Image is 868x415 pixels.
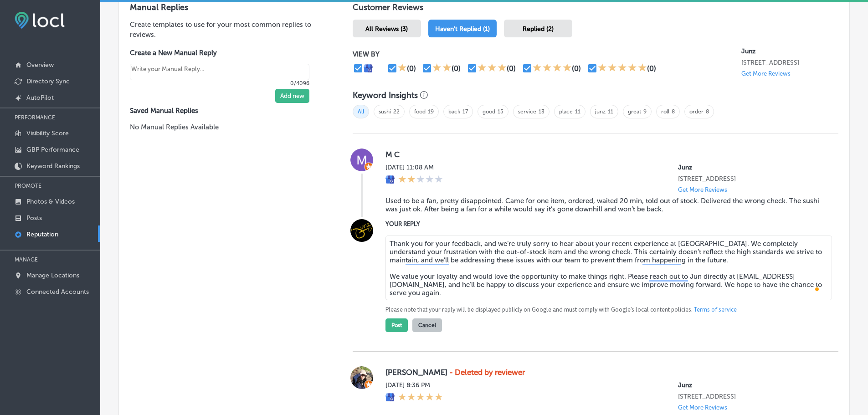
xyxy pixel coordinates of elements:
span: Replied (2) [523,25,554,33]
a: back [448,108,460,115]
a: 11 [575,108,580,115]
p: Create templates to use for your most common replies to reviews. [130,20,324,40]
img: fda3e92497d09a02dc62c9cd864e3231.png [15,12,65,29]
a: food [414,108,426,115]
div: 5 Stars [398,393,443,403]
p: Get More Reviews [678,404,727,411]
div: 2 Stars [398,175,443,185]
p: Directory Sync [26,77,70,85]
h1: Customer Reviews [353,2,838,16]
label: YOUR REPLY [385,220,824,227]
a: roll [661,108,669,115]
a: junz [595,108,606,115]
a: 15 [498,108,503,115]
label: Create a New Manual Reply [130,49,309,57]
button: Post [385,318,408,332]
div: 4 Stars [533,63,572,74]
textarea: To enrich screen reader interactions, please activate Accessibility in Grammarly extension settings [385,236,832,300]
div: (0) [647,64,656,73]
label: Saved Manual Replies [130,107,324,115]
div: (0) [452,64,461,73]
div: 2 Stars [432,63,452,74]
p: Connected Accounts [26,288,89,296]
label: M C [385,150,824,159]
div: 5 Stars [598,63,647,74]
p: Overview [26,61,54,69]
p: 0/4096 [130,80,309,87]
a: Terms of service [694,306,737,314]
p: AutoPilot [26,94,54,102]
p: 11211 Dransfeldt Road # 100 [678,393,824,400]
label: [PERSON_NAME] [385,368,824,377]
a: service [518,108,536,115]
span: All Reviews (3) [365,25,408,33]
p: Reputation [26,231,58,238]
a: place [559,108,573,115]
strong: - Deleted by reviewer [449,368,525,377]
p: Get More Reviews [741,70,791,77]
div: 3 Stars [478,63,507,74]
textarea: Create your Quick Reply [130,64,309,80]
p: Get More Reviews [678,186,727,193]
p: Junz [741,47,838,55]
p: Junz [678,164,824,171]
div: (0) [507,64,516,73]
a: good [483,108,495,115]
p: Keyword Rankings [26,162,80,170]
img: Image [350,219,373,242]
p: 11211 Dransfeldt Road # 100 Parker, CO 80134, US [741,59,838,67]
p: Manage Locations [26,272,79,279]
a: great [628,108,641,115]
label: [DATE] 11:08 AM [385,164,443,171]
p: Junz [678,381,824,389]
a: order [689,108,704,115]
span: Haven't Replied (1) [435,25,490,33]
a: 9 [643,108,647,115]
a: 8 [672,108,675,115]
p: 11211 Dransfeldt Road # 100 [678,175,824,183]
blockquote: Used to be a fan, pretty disappointed. Came for one item, ordered, waited 20 min, told out of sto... [385,197,824,213]
p: VIEW BY [353,50,741,58]
span: All [353,105,369,118]
p: Visibility Score [26,129,69,137]
a: 19 [428,108,434,115]
a: 22 [393,108,400,115]
h3: Keyword Insights [353,90,418,100]
button: Cancel [412,318,442,332]
label: [DATE] 8:36 PM [385,381,443,389]
a: 13 [539,108,544,115]
p: Please note that your reply will be displayed publicly on Google and must comply with Google's lo... [385,306,824,314]
a: 17 [462,108,468,115]
p: GBP Performance [26,146,79,154]
button: Add new [275,89,309,103]
p: Posts [26,214,42,222]
p: Photos & Videos [26,198,75,205]
div: 1 Star [398,63,407,74]
p: No Manual Replies Available [130,122,324,132]
a: 8 [706,108,709,115]
a: sushi [379,108,391,115]
div: (0) [572,64,581,73]
a: 11 [608,108,613,115]
h3: Manual Replies [130,2,324,12]
div: (0) [407,64,416,73]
